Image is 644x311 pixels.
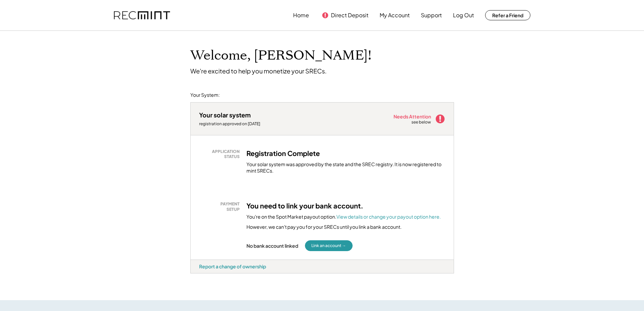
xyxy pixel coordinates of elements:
[246,201,363,210] h3: You need to link your bank account.
[190,67,327,75] div: We're excited to help you monetize your SRECs.
[453,8,474,22] button: Log Out
[421,8,442,22] button: Support
[199,111,251,119] div: Your solar system
[305,240,353,251] button: Link an account →
[246,224,402,230] div: However, we can't pay you for your SRECs until you link a bank account.
[114,11,170,20] img: recmint-logotype%403x.png
[202,201,240,212] div: PAYMENT SETUP
[246,243,298,249] div: No bank account linked
[202,149,240,159] div: APPLICATION STATUS
[246,149,320,158] h3: Registration Complete
[331,8,368,22] button: Direct Deposit
[199,121,267,127] div: registration approved on [DATE]
[190,273,201,276] div: clc37mbg -
[199,263,266,269] div: Report a change of ownership
[393,114,432,119] div: Needs Attention
[190,48,372,64] h1: Welcome, [PERSON_NAME]!
[246,161,445,174] div: Your solar system was approved by the state and the SREC registry. It is now registered to mint S...
[485,10,530,20] button: Refer a Friend
[411,119,432,125] div: see below
[293,8,309,22] button: Home
[336,214,441,220] a: View details or change your payout option here.
[246,214,441,220] div: You're on the Spot Market payout option.
[380,8,410,22] button: My Account
[190,92,220,98] div: Your System:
